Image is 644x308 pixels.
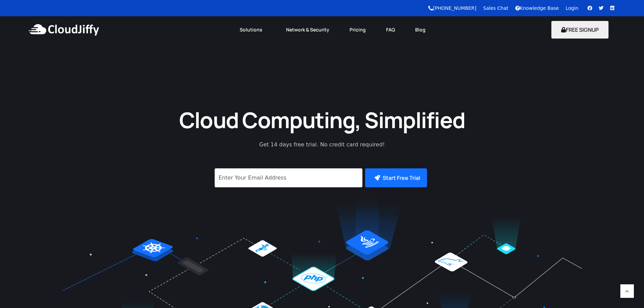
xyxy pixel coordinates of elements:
a: [PHONE_NUMBER] [428,5,476,11]
p: Get 14 days free trial. No credit card required! [229,141,415,149]
a: FAQ [376,22,405,37]
input: Enter Your Email Address [215,168,362,187]
a: Sales Chat [483,5,508,11]
button: Start Free Trial [365,168,427,187]
a: Network & Security [276,22,339,37]
a: Solutions [230,22,276,37]
iframe: chat widget [616,281,637,301]
a: Knowledge Base [515,5,559,11]
a: FREE SIGNUP [551,26,609,33]
h1: Cloud Computing, Simplified [170,106,474,134]
a: Login [566,5,578,11]
a: Blog [405,22,436,37]
button: FREE SIGNUP [551,21,609,39]
a: Pricing [339,22,376,37]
